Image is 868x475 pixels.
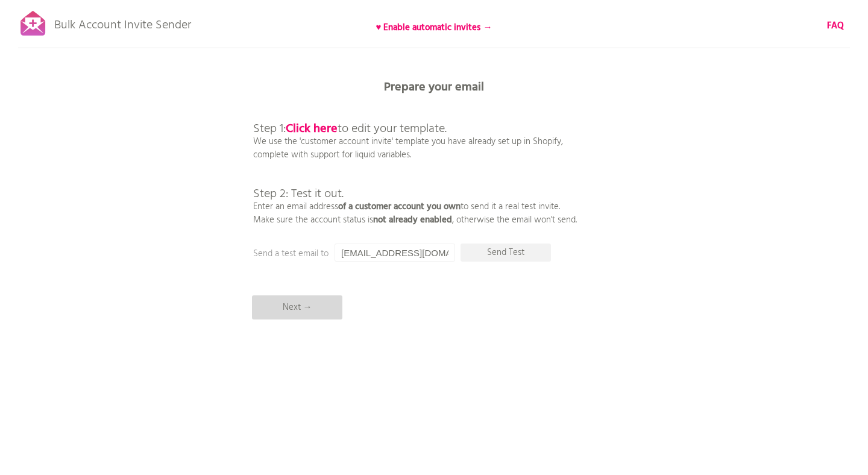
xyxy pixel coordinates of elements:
b: FAQ [827,19,844,33]
a: FAQ [827,19,844,33]
p: We use the 'customer account invite' template you have already set up in Shopify, complete with s... [253,96,577,227]
b: ♥ Enable automatic invites → [376,20,492,35]
p: Next → [252,295,342,319]
p: Send Test [461,244,551,262]
span: Step 2: Test it out. [253,184,344,204]
b: Prepare your email [384,78,484,97]
b: not already enabled [373,213,452,227]
span: Step 1: to edit your template. [253,119,447,139]
p: Bulk Account Invite Sender [54,7,191,37]
b: of a customer account you own [338,200,461,214]
p: Send a test email to [253,247,494,260]
a: Click here [286,119,338,139]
